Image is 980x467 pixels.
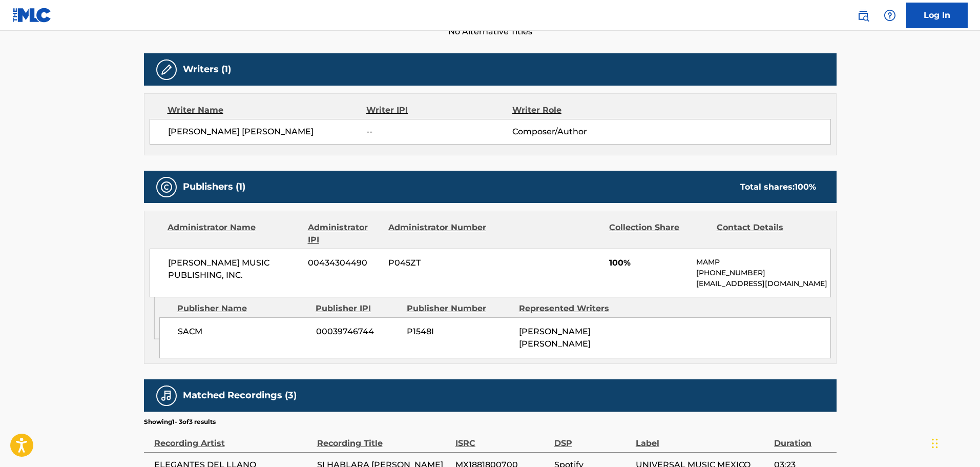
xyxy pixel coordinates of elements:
p: Showing 1 - 3 of 3 results [144,417,216,427]
span: 00039746744 [316,326,399,338]
img: Publishers [160,181,173,193]
div: Administrator Number [388,221,488,246]
img: search [857,9,869,22]
div: Collection Share [609,221,708,246]
p: MAMP [696,257,830,268]
div: Writer IPI [366,104,512,116]
h5: Matched Recordings (3) [183,390,297,401]
p: [PHONE_NUMBER] [696,268,830,278]
span: No Alternative Titles [144,26,837,38]
div: Represented Writers [519,302,623,315]
h5: Writers (1) [183,64,231,75]
span: -- [366,126,512,138]
div: ISRC [455,427,549,450]
span: P1548I [407,326,511,338]
img: Writers [160,64,173,76]
div: Administrator IPI [308,221,381,246]
div: Writer Name [168,104,367,116]
span: SACM [178,326,308,338]
h5: Publishers (1) [183,181,245,193]
span: 100% [609,257,689,269]
p: [EMAIL_ADDRESS][DOMAIN_NAME] [696,278,830,289]
span: Composer/Author [512,126,645,138]
div: Recording Artist [154,427,312,450]
span: [PERSON_NAME] [PERSON_NAME] [519,327,591,349]
div: Administrator Name [168,221,300,246]
div: Total shares: [740,181,816,193]
div: Recording Title [317,427,450,450]
div: Publisher Number [407,302,511,315]
div: Label [636,427,769,450]
div: Duration [774,427,831,450]
a: Public Search [853,5,873,26]
div: Contact Details [717,221,816,246]
span: [PERSON_NAME] MUSIC PUBLISHING, INC. [168,257,301,281]
div: Help [880,5,900,26]
div: Publisher Name [177,302,308,315]
div: DSP [554,427,631,450]
span: [PERSON_NAME] [PERSON_NAME] [168,126,367,138]
span: 100 % [795,182,816,192]
img: help [884,9,896,22]
img: Matched Recordings [160,390,173,402]
span: 00434304490 [308,257,381,269]
div: Publisher IPI [316,302,399,315]
iframe: Chat Widget [929,418,980,467]
div: Drag [932,428,938,459]
span: P045ZT [388,257,488,269]
div: Writer Role [512,104,645,116]
a: Log In [906,3,968,28]
img: MLC Logo [12,8,52,23]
